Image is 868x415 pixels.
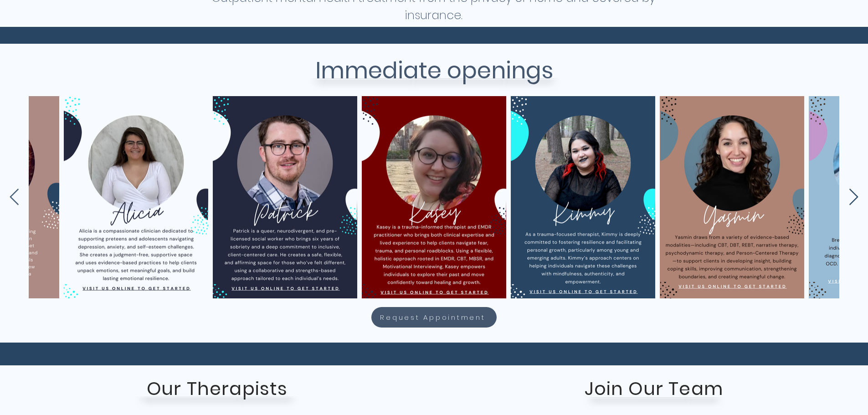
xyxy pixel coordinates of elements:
button: Next Item [848,189,859,206]
span: Join Our Team [585,376,723,401]
a: Request Appointment [371,307,497,328]
img: Yasmin [660,96,804,298]
button: Previous Item [9,189,20,206]
span: Request Appointment [380,312,485,323]
span: Our Therapists [147,376,288,401]
h2: Immediate openings [211,53,657,88]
